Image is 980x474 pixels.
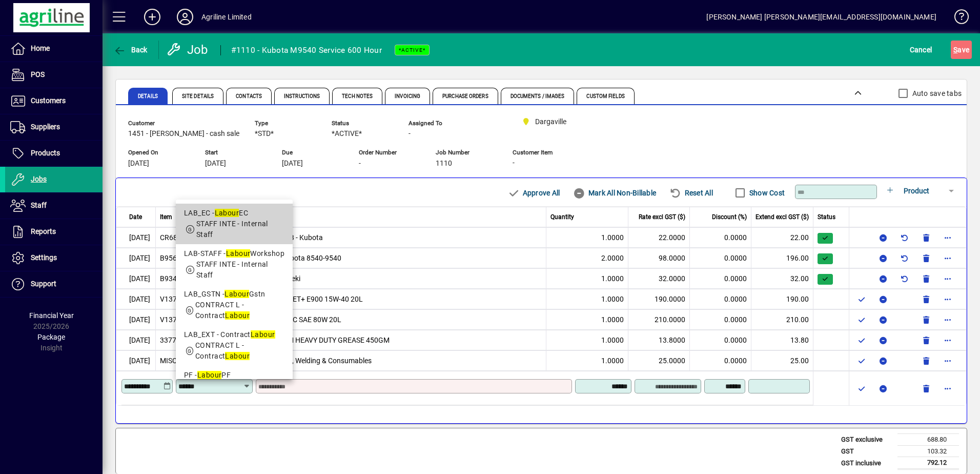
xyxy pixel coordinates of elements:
[601,253,624,264] span: 2.0000
[103,41,159,59] app-page-header-button: Back
[751,350,813,371] td: 25.00
[160,212,172,222] span: Item
[601,335,624,346] span: 1.0000
[436,160,452,168] span: 1110
[586,94,624,99] span: Custom Fields
[836,445,897,457] td: GST
[751,330,813,350] td: 13.80
[282,160,303,168] span: [DATE]
[136,8,169,26] button: Add
[167,42,210,58] div: Job
[910,88,962,98] label: Auto save tabs
[751,227,813,248] td: 22.00
[518,115,584,128] span: Dargaville
[31,44,50,52] span: Home
[129,212,142,222] span: Date
[690,330,751,350] td: 0.0000
[282,149,343,156] span: Due
[628,248,690,268] td: 98.0000
[197,371,222,379] em: Labour
[31,96,66,105] span: Customers
[940,229,956,246] button: More options
[5,62,103,88] a: POS
[897,457,959,469] td: 792.12
[284,94,320,99] span: Instructions
[947,2,967,35] a: Knowledge Base
[836,434,897,446] td: GST exclusive
[160,253,181,264] div: B9569
[503,184,564,202] button: Approve All
[953,46,957,54] span: S
[184,329,284,340] div: LAB_EXT - Contract
[628,330,690,350] td: 13.8000
[665,184,717,202] button: Reset All
[511,94,565,99] span: Documents / Images
[953,42,969,58] span: ave
[31,253,57,262] span: Settings
[231,42,382,58] div: #1110 - Kubota M9540 Service 600 Hour
[224,330,547,350] td: CASTROL PREMIUM HEAVY DUTY GREASE 450GM
[224,309,547,330] td: VALVOLINE UNITRAC SAE 80W 20L
[751,268,813,289] td: 32.00
[255,120,316,127] span: Type
[507,185,560,201] span: Approve All
[196,220,268,239] span: STAFF INTE - Internal Staff
[409,130,411,138] span: -
[395,94,420,99] span: Invoicing
[951,41,972,59] button: Save
[751,248,813,268] td: 196.00
[116,289,156,309] td: [DATE]
[940,291,956,307] button: More options
[116,268,156,289] td: [DATE]
[205,149,267,156] span: Start
[195,301,250,320] span: CONTRACT L - Contract
[513,159,515,167] span: -
[940,380,956,397] button: More options
[160,273,181,284] div: B9344
[29,311,74,320] span: Financial Year
[601,314,624,325] span: 1.0000
[196,260,268,279] span: STAFF INTE - Internal Staff
[236,94,262,99] span: Contacts
[37,333,65,341] span: Package
[116,330,156,350] td: [DATE]
[342,94,373,99] span: Tech Notes
[940,332,956,348] button: More options
[706,9,936,25] div: [PERSON_NAME] [PERSON_NAME][EMAIL_ADDRESS][DOMAIN_NAME]
[628,309,690,330] td: 210.0000
[818,212,835,222] span: Status
[5,219,103,245] a: Reports
[128,149,190,156] span: Opened On
[226,249,251,258] em: Labour
[113,46,148,54] span: Back
[690,268,751,289] td: 0.0000
[5,245,103,271] a: Settings
[442,94,488,99] span: Purchase Orders
[535,116,566,127] span: Dargaville
[751,309,813,330] td: 210.00
[573,185,656,201] span: Mark All Non-Billable
[747,188,785,198] label: Show Cost
[184,208,284,219] div: LAB_EC - EC
[176,285,293,325] mat-option: LAB_GSTN - Labour Gstn
[31,175,47,183] span: Jobs
[184,248,284,259] div: LAB-STAFF - Workshop
[513,149,574,156] span: Customer Item
[359,160,361,168] span: -
[436,149,497,156] span: Job Number
[225,311,250,320] em: Labour
[690,350,751,371] td: 0.0000
[128,120,239,127] span: Customer
[712,212,747,222] span: Discount (%)
[176,366,293,428] mat-option: PF - Labour PF
[224,289,547,309] td: VALVOLINE ALLFLEET+ E900 15W-40 20L
[690,248,751,268] td: 0.0000
[31,149,60,157] span: Products
[184,289,284,300] div: LAB_GSTN - Gstn
[359,149,420,156] span: Order Number
[182,94,214,99] span: Site Details
[601,355,624,366] span: 1.0000
[116,350,156,371] td: [DATE]
[601,232,624,243] span: 1.0000
[940,270,956,287] button: More options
